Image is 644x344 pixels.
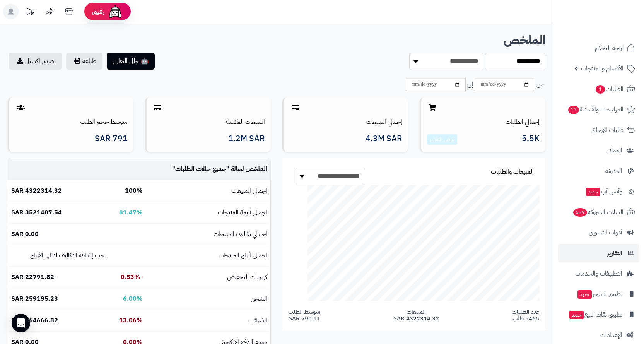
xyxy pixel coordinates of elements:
span: المبيعات 4322314.32 SAR [393,309,439,322]
b: 6.00% [123,294,143,303]
span: جديد [569,311,584,319]
td: كوبونات التخفيض [146,267,270,288]
a: تطبيق نقاط البيعجديد [558,305,639,324]
span: الطلبات [595,84,624,94]
b: -0.53% [121,272,143,282]
h3: المبيعات والطلبات [491,169,534,176]
span: التقارير [607,248,622,258]
a: تطبيق المتجرجديد [558,285,639,303]
span: إلى [467,80,473,89]
span: جديد [586,188,600,196]
span: التطبيقات والخدمات [575,268,622,279]
span: 639 [573,208,587,217]
a: وآتس آبجديد [558,182,639,201]
td: الشحن [146,288,270,310]
span: الأقسام والمنتجات [581,63,624,74]
div: Open Intercom Messenger [12,314,30,332]
a: لوحة التحكم [558,39,639,57]
a: تحديثات المنصة [20,4,40,21]
a: أدوات التسويق [558,223,639,242]
a: التقارير [558,244,639,262]
button: 🤖 حلل التقارير [107,53,155,70]
span: 4.3M SAR [366,134,402,143]
span: المدونة [605,166,622,176]
span: أدوات التسويق [589,227,622,238]
span: الإعدادات [600,330,622,341]
a: الطلبات1 [558,80,639,98]
a: تصدير اكسيل [9,53,62,70]
td: الملخص لحالة " " [146,159,270,180]
a: المراجعات والأسئلة13 [558,100,639,119]
span: جميع حالات الطلبات [175,164,226,174]
td: الضرائب [146,310,270,331]
b: 3521487.54 SAR [11,208,62,217]
span: تطبيق المتجر [577,289,622,300]
td: إجمالي المبيعات [146,180,270,202]
td: اجمالي قيمة المنتجات [146,202,270,223]
td: اجمالي تكاليف المنتجات [146,224,270,245]
a: السلات المتروكة639 [558,203,639,221]
a: العملاء [558,141,639,160]
a: إجمالي المبيعات [366,117,402,127]
img: ai-face.png [108,4,123,19]
span: متوسط الطلب 790.91 SAR [288,309,320,322]
span: 791 SAR [95,134,128,143]
span: طلبات الإرجاع [592,125,624,135]
a: المبيعات المكتملة [225,117,265,127]
span: تطبيق نقاط البيع [569,309,622,320]
span: 1.2M SAR [228,134,265,143]
b: 0.00 SAR [11,229,39,239]
b: 100% [125,186,143,195]
span: 1 [596,85,605,94]
b: -22791.82 SAR [11,272,56,282]
td: اجمالي أرباح المنتجات [146,245,270,266]
a: متوسط حجم الطلب [80,117,128,127]
a: المدونة [558,162,639,180]
span: 13 [568,106,579,114]
span: لوحة التحكم [595,43,624,53]
span: عدد الطلبات 5465 طلب [512,309,540,322]
a: إجمالي الطلبات [506,117,540,127]
a: عرض التقارير [430,135,454,144]
a: طلبات الإرجاع [558,121,639,139]
span: المراجعات والأسئلة [567,104,624,115]
span: 5.5K [522,134,540,145]
img: logo-2.png [591,21,637,37]
small: يجب إضافة التكاليف لتظهر الأرباح [30,251,106,260]
span: رفيق [92,7,104,16]
a: التطبيقات والخدمات [558,264,639,283]
b: 4322314.32 SAR [11,186,62,195]
b: 13.06% [119,316,143,325]
span: وآتس آب [585,186,622,197]
span: السلات المتروكة [572,207,624,217]
b: 564666.82 SAR [11,316,58,325]
button: طباعة [66,53,102,70]
b: 81.47% [119,208,143,217]
span: العملاء [607,145,622,156]
span: من [536,80,544,89]
span: جديد [577,290,592,299]
b: الملخص [504,31,545,49]
b: 259195.23 SAR [11,294,58,303]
